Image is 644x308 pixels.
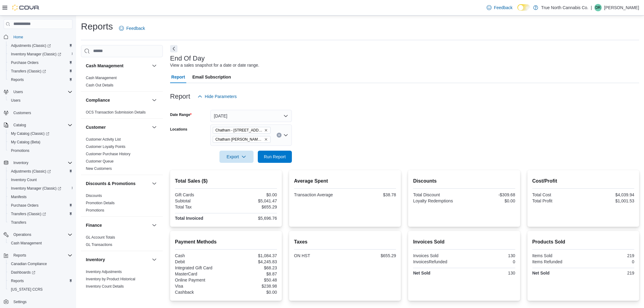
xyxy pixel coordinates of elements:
div: Compliance [81,109,163,118]
span: New Customers [86,166,112,171]
span: Purchase Orders [9,202,72,209]
button: Finance [151,222,158,229]
a: Promotions [86,208,104,212]
div: $4,039.94 [584,192,634,197]
span: Inventory Manager (Classic) [9,185,72,192]
button: Manifests [6,193,75,201]
button: Reports [1,251,75,260]
div: Online Payment [175,278,225,282]
p: [PERSON_NAME] [604,4,639,11]
a: Inventory Adjustments [86,270,122,274]
div: $50.48 [227,278,277,282]
span: Run Report [264,154,286,160]
a: Adjustments (Classic) [6,41,75,50]
a: Transfers (Classic) [9,210,48,218]
button: Home [1,33,75,41]
a: Promotions [9,147,32,154]
span: Customers [11,109,72,117]
span: Export [223,151,250,163]
img: Cova [12,5,40,11]
div: Gift Cards [175,192,225,197]
div: 219 [584,271,634,275]
span: GL Transactions [86,242,112,247]
button: Compliance [86,97,149,103]
a: Inventory Manager (Classic) [6,50,75,58]
a: My Catalog (Beta) [9,138,43,146]
span: Promotion Details [86,201,115,205]
span: Dashboards [11,270,35,275]
a: Inventory Count Details [86,284,124,289]
a: Transfers [9,219,29,226]
button: Remove Chatham - 85 King St W from selection in this group [264,128,268,132]
h2: Total Sales ($) [175,177,277,185]
h1: Reports [81,20,113,33]
span: Purchase Orders [9,59,72,66]
a: GL Transactions [86,243,112,247]
div: Invoices Sold [413,253,463,258]
button: Inventory Count [6,176,75,184]
h3: End Of Day [170,55,205,62]
button: Users [11,88,25,96]
div: Total Cost [532,192,582,197]
a: Inventory Manager (Classic) [9,185,64,192]
span: Catalog [13,123,26,128]
button: Finance [86,222,149,228]
h3: Report [170,93,190,100]
a: Transfers (Classic) [9,68,48,75]
button: Purchase Orders [6,201,75,210]
button: Operations [1,230,75,239]
span: Users [11,88,72,96]
button: Compliance [151,96,158,104]
span: Customer Purchase History [86,152,131,156]
span: Report [171,71,185,83]
span: Inventory Manager (Classic) [11,186,61,191]
span: Inventory Adjustments [86,269,122,274]
span: Manifests [11,194,26,199]
button: [US_STATE] CCRS [6,285,75,294]
div: Dwain Ross [594,4,602,11]
span: Settings [13,299,26,304]
span: Customer Loyalty Points [86,144,125,149]
button: Discounts & Promotions [86,180,149,187]
button: Users [6,96,75,105]
button: Run Report [258,151,292,163]
h2: Payment Methods [175,238,277,246]
div: Subtotal [175,198,225,203]
button: Clear input [277,133,282,138]
button: Cash Management [151,62,158,69]
a: Inventory by Product Historical [86,277,135,281]
span: [US_STATE] CCRS [11,287,43,292]
button: Inventory [151,256,158,263]
div: Debit [175,259,225,264]
button: Catalog [1,121,75,129]
button: Remove Chatham McNaughton Ave from selection in this group [264,138,268,141]
button: Open list of options [283,133,288,138]
strong: Net Sold [413,271,430,275]
a: Canadian Compliance [9,260,49,268]
h3: Finance [86,222,102,228]
span: Customer Queue [86,159,114,164]
div: Items Sold [532,253,582,258]
a: Cash Management [9,240,44,247]
h2: Products Sold [532,238,634,246]
span: Canadian Compliance [11,261,47,266]
strong: Total Invoiced [175,216,203,221]
button: Purchase Orders [6,58,75,67]
span: Users [9,97,72,104]
span: Chatham - 85 King St W [213,127,271,134]
span: Home [11,33,72,41]
div: $655.29 [227,205,277,209]
div: Items Refunded [532,259,582,264]
h2: Average Spent [294,177,396,185]
span: Inventory [13,160,28,165]
a: Home [11,33,26,41]
div: Loyalty Redemptions [413,198,463,203]
span: Reports [11,252,72,259]
a: Adjustments (Classic) [9,42,53,49]
div: $38.78 [346,192,396,197]
span: Cash Management [9,240,72,247]
a: Manifests [9,193,29,201]
button: My Catalog (Beta) [6,138,75,146]
div: 0 [465,259,515,264]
